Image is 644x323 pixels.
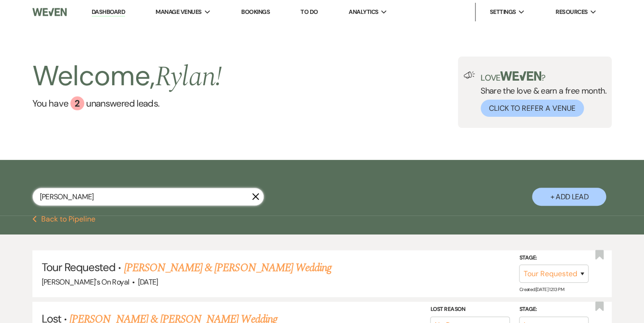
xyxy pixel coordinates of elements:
[300,8,318,16] a: To Do
[532,188,606,206] button: + Add Lead
[32,96,222,110] a: You have 2 unanswered leads.
[42,260,116,274] span: Tour Requested
[155,56,222,98] span: Rylan !
[92,8,125,17] a: Dashboard
[156,7,201,17] span: Manage Venues
[519,304,588,315] label: Stage:
[500,71,541,81] img: weven-logo-green.svg
[32,215,96,223] button: Back to Pipeline
[32,57,222,96] h2: Welcome,
[430,304,510,315] label: Lost Reason
[349,7,378,17] span: Analytics
[481,100,584,117] button: Click to Refer a Venue
[519,253,588,263] label: Stage:
[138,277,158,287] span: [DATE]
[519,286,563,292] span: Created: [DATE] 12:13 PM
[124,260,331,276] a: [PERSON_NAME] & [PERSON_NAME] Wedding
[32,188,264,206] input: Search by name, event date, email address or phone number
[32,2,67,22] img: Weven Logo
[241,8,270,16] a: Bookings
[70,96,84,110] div: 2
[42,277,130,287] span: [PERSON_NAME]'s On Royal
[489,7,516,17] span: Settings
[556,7,588,17] span: Resources
[481,71,606,82] p: Love ?
[475,71,606,117] div: Share the love & earn a free month.
[463,71,475,79] img: loud-speaker-illustration.svg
